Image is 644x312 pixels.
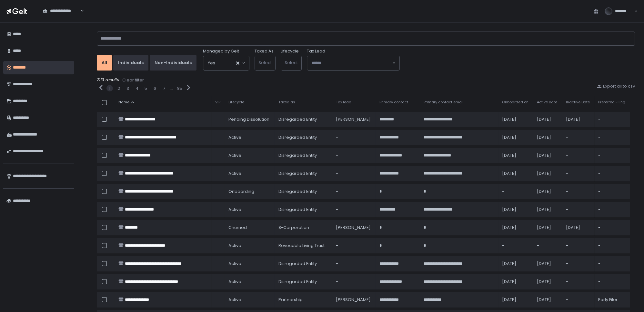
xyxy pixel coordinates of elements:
[155,60,192,66] div: Non-Individuals
[255,48,274,54] label: Taxed As
[566,153,591,158] div: -
[502,171,529,176] div: [DATE]
[228,153,241,158] span: active
[537,135,558,140] div: [DATE]
[598,135,626,140] div: -
[136,86,138,91] button: 4
[278,279,328,285] div: Disregarded Entity
[598,279,626,285] div: -
[566,207,591,213] div: -
[502,243,529,249] div: -
[278,225,328,231] div: S-Corporation
[566,135,591,140] div: -
[278,135,328,140] div: Disregarded Entity
[336,243,372,249] div: -
[278,171,328,176] div: Disregarded Entity
[278,100,295,105] span: Taxed as
[502,153,529,158] div: [DATE]
[502,207,529,213] div: [DATE]
[566,100,590,105] span: Inactive Date
[598,207,626,213] div: -
[118,100,129,105] span: Name
[97,77,635,83] div: 2113 results
[336,171,372,176] div: -
[281,48,299,54] label: Lifecycle
[215,100,220,105] span: VIP
[208,60,215,66] span: Yes
[566,189,591,194] div: -
[177,86,182,91] button: 85
[537,171,558,176] div: [DATE]
[150,55,196,71] button: Non-Individuals
[598,189,626,194] div: -
[236,61,239,65] button: Clear Selected
[126,86,129,91] div: 3
[278,243,328,249] div: Revocable Living Trust
[336,225,372,231] div: [PERSON_NAME]
[307,48,325,54] span: Tax Lead
[566,261,591,267] div: -
[228,171,241,176] span: active
[285,60,298,66] span: Select
[566,279,591,285] div: -
[537,225,558,231] div: [DATE]
[117,86,120,91] button: 2
[598,153,626,158] div: -
[307,56,399,70] div: Search for option
[502,100,528,105] span: Onboarded on
[379,100,408,105] span: Primary contact
[278,261,328,267] div: Disregarded Entity
[278,189,328,194] div: Disregarded Entity
[502,117,529,122] div: [DATE]
[228,225,247,231] span: churned
[122,77,144,83] div: Clear filter
[537,153,558,158] div: [DATE]
[336,153,372,158] div: -
[537,261,558,267] div: [DATE]
[163,86,165,91] div: 7
[336,297,372,303] div: [PERSON_NAME]
[598,117,626,122] div: -
[598,225,626,231] div: -
[537,207,558,213] div: [DATE]
[122,77,144,83] button: Clear filter
[228,261,241,267] span: active
[598,171,626,176] div: -
[502,189,529,194] div: -
[336,279,372,285] div: -
[336,117,372,122] div: [PERSON_NAME]
[278,117,328,122] div: Disregarded Entity
[502,225,529,231] div: [DATE]
[215,60,236,66] input: Search for option
[203,48,239,54] span: Managed by Gelt
[336,261,372,267] div: -
[424,100,464,105] span: Primary contact email
[537,189,558,194] div: [DATE]
[102,60,107,66] div: All
[228,189,254,194] span: onboarding
[336,207,372,213] div: -
[502,279,529,285] div: [DATE]
[336,135,372,140] div: -
[278,153,328,158] div: Disregarded Entity
[203,56,249,70] div: Search for option
[598,243,626,249] div: -
[228,297,241,303] span: active
[598,261,626,267] div: -
[145,86,147,91] button: 5
[228,135,241,140] span: active
[597,83,635,89] button: Export all to csv
[109,86,110,91] button: 1
[228,243,241,249] span: active
[502,261,529,267] div: [DATE]
[598,100,625,105] span: Preferred Filing
[228,117,269,122] span: pending Dissolution
[502,297,529,303] div: [DATE]
[170,85,173,91] div: ...
[598,297,626,303] div: Early Filer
